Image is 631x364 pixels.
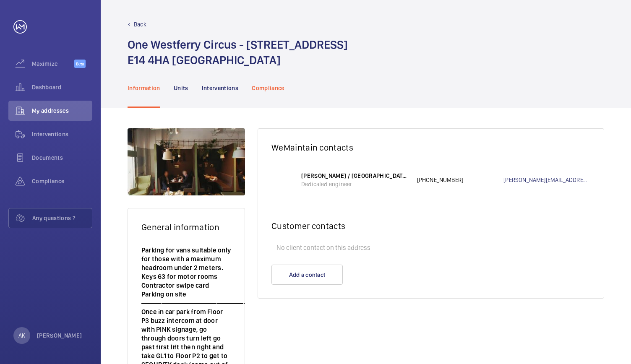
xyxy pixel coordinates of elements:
p: AK [18,331,25,340]
h2: Customer contacts [271,221,590,231]
h2: WeMaintain contacts [271,142,590,153]
span: Compliance [32,177,92,185]
p: Information [128,84,160,92]
p: [PHONE_NUMBER] [417,176,504,184]
p: No client contact on this address [271,239,590,256]
h1: One Westferry Circus - [STREET_ADDRESS] E14 4HA [GEOGRAPHIC_DATA] [128,37,348,68]
h2: General information [141,222,231,232]
button: Add a contact [271,265,343,285]
p: Back [134,20,146,29]
p: Interventions [202,84,239,92]
span: Any questions ? [32,214,92,222]
p: Compliance [252,84,284,92]
span: Dashboard [32,83,92,91]
span: Interventions [32,130,92,138]
span: Maximize [32,60,74,68]
p: Units [174,84,188,92]
span: Documents [32,153,92,162]
span: My addresses [32,107,92,115]
a: [PERSON_NAME][EMAIL_ADDRESS][DOMAIN_NAME] [503,176,590,184]
p: Dedicated engineer [301,180,409,188]
p: [PERSON_NAME] [37,331,82,340]
span: Beta [74,60,86,68]
p: [PERSON_NAME] / [GEOGRAPHIC_DATA] [GEOGRAPHIC_DATA] [301,172,409,180]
